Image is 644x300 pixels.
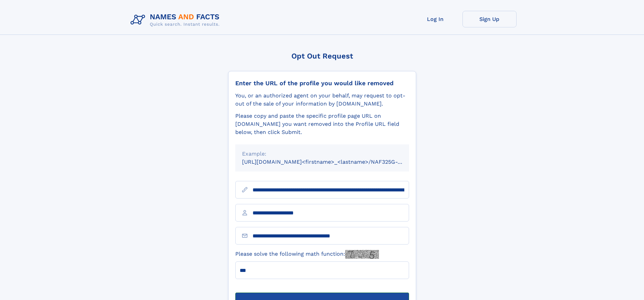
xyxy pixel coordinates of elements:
[228,52,416,60] div: Opt Out Request
[242,159,422,165] small: [URL][DOMAIN_NAME]<firstname>_<lastname>/NAF325G-xxxxxxxx
[128,11,225,29] img: Logo Names and Facts
[235,92,409,108] div: You, or an authorized agent on your behalf, may request to opt-out of the sale of your informatio...
[235,112,409,136] div: Please copy and paste the specific profile page URL on [DOMAIN_NAME] you want removed into the Pr...
[462,11,517,27] a: Sign Up
[242,150,402,158] div: Example:
[235,250,379,259] label: Please solve the following math function:
[235,79,409,87] div: Enter the URL of the profile you would like removed
[408,11,462,27] a: Log In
